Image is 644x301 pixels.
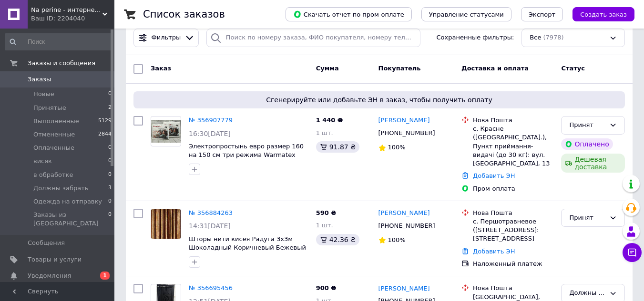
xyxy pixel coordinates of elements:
span: 16:30[DATE] [189,130,231,137]
button: Чат с покупателем [623,243,642,262]
span: Выполненные [33,117,79,126]
div: 91.87 ₴ [316,141,359,153]
span: 900 ₴ [316,284,337,291]
span: в обработке [33,171,73,179]
span: Заказ [151,65,171,72]
span: Заказы и сообщения [28,59,95,68]
span: Создать заказ [580,11,627,18]
span: Статус [561,65,585,72]
button: Управление статусами [421,7,511,21]
div: Нова Пошта [473,116,553,125]
span: 1 440 ₴ [316,117,343,124]
span: Сумма [316,65,339,72]
div: Должны забрать [569,288,605,298]
a: [PERSON_NAME] [378,284,430,293]
span: 2844 [98,130,112,139]
span: Все [530,33,541,42]
h1: Список заказов [143,9,225,20]
a: [PERSON_NAME] [378,209,430,218]
span: [PHONE_NUMBER] [378,222,435,229]
span: 0 [108,197,112,206]
span: 590 ₴ [316,209,337,216]
div: Пром-оплата [473,184,553,193]
div: с. Красне ([GEOGRAPHIC_DATA].), Пункт приймання-видачі (до 30 кг): вул. [GEOGRAPHIC_DATA], 13 [473,125,553,168]
span: Новые [33,90,54,98]
span: 100% [388,144,406,151]
a: № 356884263 [189,209,233,216]
span: 0 [108,90,112,98]
span: Сообщения [28,239,65,247]
button: Экспорт [521,7,563,21]
span: Принятые [33,104,66,112]
div: Принят [569,120,605,130]
div: Оплачено [561,138,613,150]
a: [PERSON_NAME] [378,116,430,125]
span: 5129 [98,117,112,126]
img: Фото товару [151,120,181,143]
span: 14:31[DATE] [189,222,231,230]
a: Фото товару [151,209,181,239]
div: Наложенный платеж [473,260,553,268]
button: Создать заказ [572,7,634,21]
span: Оплаченные [33,144,74,152]
button: Скачать отчет по пром-оплате [286,7,412,21]
div: Нова Пошта [473,284,553,292]
div: с. Першотравневое ([STREET_ADDRESS]: [STREET_ADDRESS] [473,217,553,243]
div: Ваш ID: 2204040 [31,14,114,23]
span: Отмененные [33,130,75,139]
span: Скачать отчет по пром-оплате [293,10,404,19]
span: 3 [108,184,112,193]
span: Уведомления [28,272,71,280]
input: Поиск [5,33,112,50]
div: Нова Пошта [473,209,553,217]
a: Создать заказ [563,10,634,18]
span: 0 [108,144,112,152]
span: 0 [108,157,112,165]
span: Должны забрать [33,184,88,193]
span: Сохраненные фильтры: [437,33,514,42]
input: Поиск по номеру заказа, ФИО покупателя, номеру телефона, Email, номеру накладной [206,29,420,47]
span: (7978) [543,34,563,41]
span: 1 шт. [316,129,333,136]
a: Электропростынь евро размер 160 на 150 см три режима Warmatex Турция [189,143,304,167]
span: Доставка и оплата [461,65,529,72]
a: Добавить ЭН [473,248,515,255]
span: Покупатель [378,65,421,72]
span: висяк [33,157,52,165]
div: 42.36 ₴ [316,234,359,245]
span: 0 [108,171,112,179]
span: Фильтры [152,33,181,42]
a: Добавить ЭН [473,172,515,179]
span: Управление статусами [429,11,504,18]
a: Фото товару [151,116,181,146]
span: Na perine - интернет-магазин постельного белья и домашнего текстиля [31,6,102,14]
img: Фото товару [151,209,181,239]
span: Экспорт [529,11,555,18]
span: 1 шт. [316,222,333,229]
div: Принят [569,213,605,223]
div: Дешевая доставка [561,154,625,173]
span: [PHONE_NUMBER] [378,129,435,136]
span: 0 [108,211,112,228]
span: 1 [100,272,110,280]
a: Шторы нити кисея Радуга 3х3м Шоколадный Коричневый Бежевый без люрекса [189,235,306,260]
span: 2 [108,104,112,112]
span: Заказы [28,75,51,84]
span: 100% [388,236,406,243]
span: Товары и услуги [28,255,82,264]
span: Одежда на отправку [33,197,102,206]
a: № 356695456 [189,284,233,291]
a: № 356907779 [189,117,233,124]
span: Сгенерируйте или добавьте ЭН в заказ, чтобы получить оплату [137,95,621,105]
span: Заказы из [GEOGRAPHIC_DATA] [33,211,108,228]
